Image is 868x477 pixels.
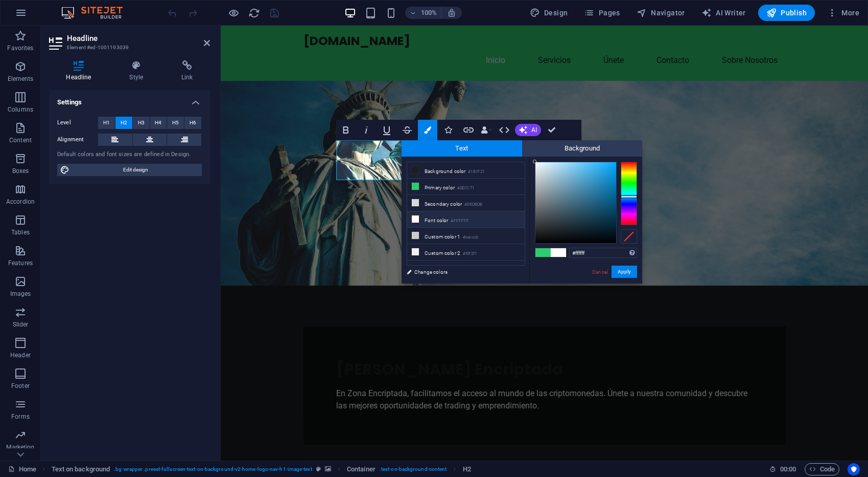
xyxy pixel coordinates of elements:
[418,120,437,140] button: Colors
[542,120,561,140] button: Confirm (⌘+⏎)
[531,127,537,133] span: AI
[112,60,165,82] h4: Style
[407,211,525,228] li: Font color
[407,195,525,211] li: Secondary color
[155,117,161,129] span: H4
[522,140,643,157] span: Background
[780,463,796,475] span: 00 00
[787,465,789,473] span: :
[515,124,541,136] button: AI
[805,463,839,475] button: Code
[67,43,190,52] h3: Element #ed-1001193039
[98,117,115,129] button: H1
[8,75,34,83] p: Elements
[7,44,33,52] p: Favorites
[438,120,458,140] button: Icons
[420,7,437,19] h6: 100%
[316,466,321,472] i: This element is a customizable preset
[336,120,356,140] button: Bold (⌘B)
[459,120,478,140] button: Link
[57,134,98,146] label: Alignment
[150,117,167,129] button: H4
[701,8,746,18] span: AI Writer
[402,140,522,157] span: Text
[591,268,609,276] a: Cancel
[57,117,98,129] label: Level
[402,266,520,278] a: Change colors
[463,234,478,241] small: #cacccb
[73,164,199,176] span: Edit design
[495,120,514,140] button: HTML
[479,120,494,140] button: Data Bindings
[612,266,637,278] button: Apply
[380,463,447,475] span: . text-on-background-content
[133,117,150,129] button: H3
[463,463,471,475] span: Click to select. Double-click to edit
[57,150,202,159] div: Default colors and font sizes are defined in Design.
[121,117,127,129] span: H2
[8,259,33,267] p: Features
[6,443,34,451] p: Marketing
[769,463,796,475] h6: Session time
[184,117,201,129] button: H6
[115,117,132,129] button: H2
[8,105,33,114] p: Columns
[463,250,477,257] small: #f0f2f1
[526,5,572,21] div: Design (Ctrl+Alt+Y)
[809,463,835,475] span: Code
[103,117,110,129] span: H1
[407,162,525,179] li: Background color
[530,8,568,18] span: Design
[637,8,685,18] span: Navigator
[115,333,342,355] span: [PERSON_NAME] Encriptada
[325,466,331,472] i: This element contains a background
[407,244,525,261] li: Custom color 2
[49,60,112,82] h4: Headline
[190,117,196,129] span: H6
[407,228,525,244] li: Custom color 1
[12,167,29,175] p: Boxes
[57,164,202,176] button: Edit design
[377,120,396,140] button: Underline (⌘U)
[172,117,179,129] span: H5
[10,290,31,298] p: Images
[766,8,807,18] span: Publish
[551,248,566,257] span: #ffffff
[580,5,624,21] button: Pages
[8,463,36,475] a: Click to cancel selection. Double-click to open Pages
[347,463,376,475] span: Click to select. Double-click to edit
[11,382,30,390] p: Footer
[138,117,145,129] span: H3
[248,7,260,19] button: reload
[823,5,863,21] button: More
[357,120,376,140] button: Italic (⌘I)
[114,463,312,475] span: . bg-wrapper .preset-fullscreen-text-on-background-v2-home-logo-nav-h1-image-text
[632,5,689,21] button: Navigator
[848,463,860,475] button: Usercentrics
[457,185,474,192] small: #2ECC71
[451,218,469,225] small: #FFFFFF
[59,7,135,19] img: Editor Logo
[397,120,417,140] button: Strikethrough
[52,463,110,475] span: Click to select. Double-click to edit
[67,34,210,43] h2: Headline
[10,351,31,359] p: Header
[167,117,184,129] button: H5
[526,5,572,21] button: Design
[464,201,482,208] small: #D5DBDB
[248,7,260,19] i: Reload page
[49,90,210,109] h4: Settings
[827,8,859,18] span: More
[11,413,30,421] p: Forms
[621,229,637,244] div: Clear Color Selection
[13,320,29,329] p: Slider
[227,7,240,19] button: Click here to leave preview mode and continue editing
[758,5,815,21] button: Publish
[52,463,471,475] nav: breadcrumb
[11,228,30,236] p: Tables
[407,179,525,195] li: Primary color
[468,168,484,176] small: #1B1F21
[535,248,551,257] span: #2ecc71
[6,198,35,206] p: Accordion
[9,136,32,144] p: Content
